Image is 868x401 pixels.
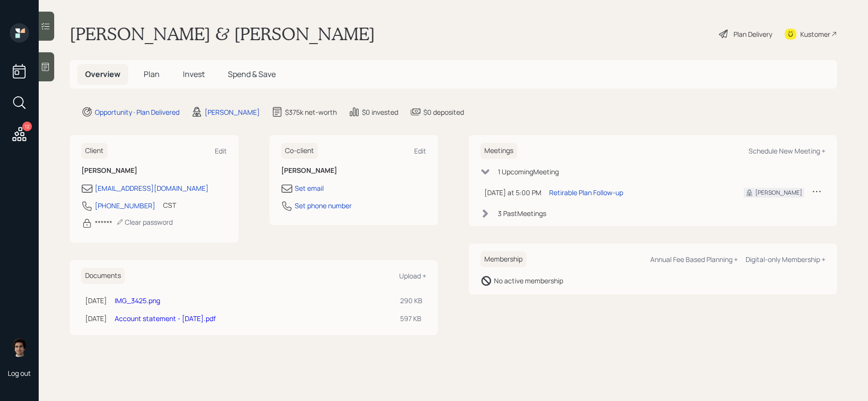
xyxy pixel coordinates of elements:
h6: Documents [81,268,125,284]
div: Opportunity · Plan Delivered [95,107,180,117]
div: [PERSON_NAME] [205,107,260,117]
h6: Membership [480,251,526,267]
h6: Client [81,143,107,159]
a: Account statement - [DATE].pdf [115,314,216,323]
div: Retirable Plan Follow-up [549,187,623,198]
div: [DATE] [85,295,107,306]
div: $0 deposited [423,107,464,117]
span: Plan [144,69,160,79]
h1: [PERSON_NAME] & [PERSON_NAME] [70,23,375,45]
div: Schedule New Meeting + [748,146,825,155]
div: 597 KB [400,313,422,324]
div: CST [163,200,176,210]
h6: [PERSON_NAME] [81,167,227,175]
div: Edit [215,146,227,155]
div: $0 invested [362,107,398,117]
div: Log out [8,369,31,378]
div: 290 KB [400,295,422,306]
div: Set email [295,183,324,193]
h6: [PERSON_NAME] [281,167,427,175]
div: Annual Fee Based Planning + [650,255,738,264]
span: Invest [183,69,205,79]
a: IMG_3425.png [115,296,160,305]
div: No active membership [494,276,563,286]
div: [DATE] at 5:00 PM [484,187,541,198]
div: [PERSON_NAME] [755,188,802,197]
div: 3 Past Meeting s [498,208,546,218]
div: Edit [414,146,426,155]
h6: Meetings [480,143,517,159]
div: Upload + [399,271,426,280]
span: Spend & Save [228,69,276,79]
div: [DATE] [85,313,107,324]
div: Plan Delivery [733,29,772,39]
div: 12 [22,122,32,131]
div: Clear password [116,217,173,227]
h6: Co-client [281,143,318,159]
div: [EMAIL_ADDRESS][DOMAIN_NAME] [95,183,209,193]
div: Set phone number [295,200,352,211]
div: $375k net-worth [285,107,337,117]
div: [PHONE_NUMBER] [95,200,155,211]
div: Digital-only Membership + [746,255,825,264]
div: 1 Upcoming Meeting [498,167,559,177]
div: Kustomer [800,29,830,39]
img: harrison-schaefer-headshot-2.png [10,338,29,357]
span: Overview [85,69,120,79]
